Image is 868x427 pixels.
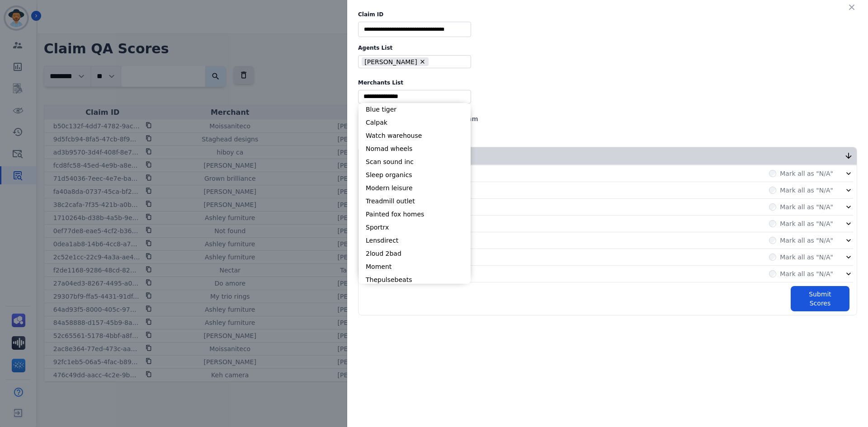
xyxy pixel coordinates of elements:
[780,269,833,278] label: Mark all as "N/A"
[358,44,857,52] label: Agents List
[359,195,471,208] li: Treadmill outlet
[359,169,471,182] li: Sleep organics
[359,247,471,260] li: 2loud 2bad
[359,142,471,155] li: Nomad wheels
[359,260,471,273] li: Moment
[359,234,471,247] li: Lensdirect
[780,219,833,228] label: Mark all as "N/A"
[791,286,849,311] button: Submit Scores
[780,186,833,195] label: Mark all as "N/A"
[360,92,469,101] ul: selected options
[358,127,857,136] div: Evaluator:
[359,273,471,286] li: Thepulsebeats
[780,202,833,211] label: Mark all as "N/A"
[358,79,857,86] label: Merchants List
[780,169,833,178] label: Mark all as "N/A"
[359,182,471,195] li: Modern leisure
[359,208,471,221] li: Painted fox homes
[362,57,429,66] li: [PERSON_NAME]
[359,129,471,142] li: Watch warehouse
[419,58,426,65] button: Remove Patricia Ross
[359,103,471,116] li: Blue tiger
[360,56,465,67] ul: selected options
[359,155,471,169] li: Scan sound inc
[780,236,833,245] label: Mark all as "N/A"
[358,11,857,18] label: Claim ID
[780,253,833,262] label: Mark all as "N/A"
[358,114,857,123] div: Evaluation Date:
[359,116,471,129] li: Calpak
[359,221,471,234] li: Sportrx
